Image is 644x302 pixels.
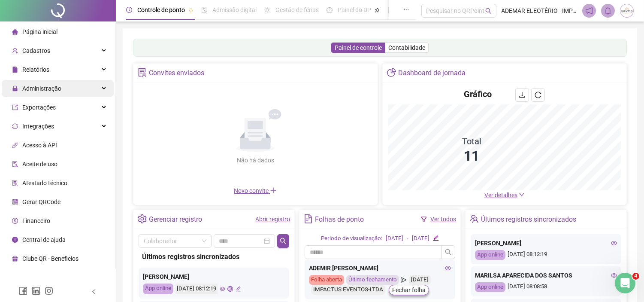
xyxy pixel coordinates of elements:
span: reload [535,92,541,98]
span: pushpin [375,8,380,13]
span: filter [421,216,427,222]
span: solution [138,68,147,77]
img: 23906 [620,4,633,17]
span: pushpin [188,8,194,13]
div: [DATE] 08:12:19 [175,284,218,294]
div: [DATE] [412,234,429,243]
div: Gerenciar registro [149,212,202,227]
span: Clube QR - Beneficios [22,255,79,262]
button: Fechar folha [389,285,429,295]
span: down [519,192,525,198]
span: home [12,29,18,35]
span: ADEMAR ELEOTÉRIO - IMPACTUS EVENTOS-LTDA [502,6,577,15]
span: setting [138,214,147,223]
span: Gestão de férias [275,6,319,13]
div: MARILSA APARECIDA DOS SANTOS [475,271,617,280]
span: clock-circle [126,7,132,13]
span: Exportações [22,104,56,111]
span: eye [611,240,617,246]
span: export [12,104,18,110]
div: - [407,234,408,243]
span: Painel de controle [335,44,382,51]
span: api [12,142,18,148]
span: instagram [45,287,53,295]
span: Administração [22,85,61,92]
a: Abrir registro [255,216,290,223]
span: edit [236,286,241,292]
span: left [91,289,97,295]
span: file [12,67,18,73]
iframe: Intercom live chat [615,273,635,293]
span: pie-chart [387,68,396,77]
span: send [401,275,407,285]
span: user-add [12,48,18,54]
span: edit [433,235,438,241]
span: ellipsis [403,7,409,13]
span: audit [12,161,18,167]
span: Ver detalhes [484,192,517,198]
span: Financeiro [22,217,50,224]
div: Dashboard de jornada [398,66,466,80]
span: sync [12,123,18,129]
span: Página inicial [22,28,57,35]
div: Período de visualização: [321,234,382,243]
span: file-text [304,214,313,223]
span: dashboard [327,7,333,13]
span: search [280,238,287,244]
span: 4 [632,273,639,280]
div: App online [475,250,505,260]
div: Folha aberta [309,275,344,285]
div: ADEMIR [PERSON_NAME] [309,263,451,273]
div: Convites enviados [149,66,204,80]
span: Aceite de uso [22,161,57,168]
span: download [519,92,526,98]
span: search [485,8,492,14]
span: linkedin [32,287,40,295]
div: Último fechamento [346,275,399,285]
span: bell [604,7,612,15]
div: App online [475,282,505,292]
div: Não há dados [216,156,295,165]
span: eye [611,272,617,278]
span: info-circle [12,237,18,243]
div: Últimos registros sincronizados [481,212,576,227]
div: App online [143,284,173,294]
span: gift [12,256,18,262]
span: team [470,214,479,223]
div: [DATE] 08:12:19 [475,250,617,260]
span: lock [12,85,18,92]
span: Contabilidade [388,44,425,51]
span: Admissão digital [212,6,257,13]
a: Ver detalhes down [484,192,525,198]
span: eye [445,265,451,271]
div: [DATE] [386,234,403,243]
span: plus [270,187,277,194]
span: solution [12,180,18,186]
span: Fechar folha [392,285,426,295]
span: eye [220,286,225,292]
span: global [227,286,233,292]
span: Painel do DP [338,6,371,13]
span: Gerar QRCode [22,198,60,205]
div: [PERSON_NAME] [143,272,285,281]
a: Ver todos [430,216,456,223]
span: sun [264,7,270,13]
span: Atestado técnico [22,180,67,186]
h4: Gráfico [464,88,492,100]
span: search [445,249,452,256]
span: Novo convite [234,187,277,194]
span: Relatórios [22,66,49,73]
span: notification [585,7,593,15]
span: Cadastros [22,47,50,54]
div: Folhas de ponto [315,212,364,227]
span: file-done [201,7,207,13]
span: Acesso à API [22,142,57,149]
span: book [387,7,393,13]
div: [PERSON_NAME] [475,238,617,248]
span: facebook [19,287,27,295]
span: Controle de ponto [137,6,185,13]
div: [DATE] [409,275,431,285]
div: Últimos registros sincronizados [142,251,286,262]
div: IMPACTUS EVENTOS-LTDA [311,285,385,295]
span: dollar [12,218,18,224]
